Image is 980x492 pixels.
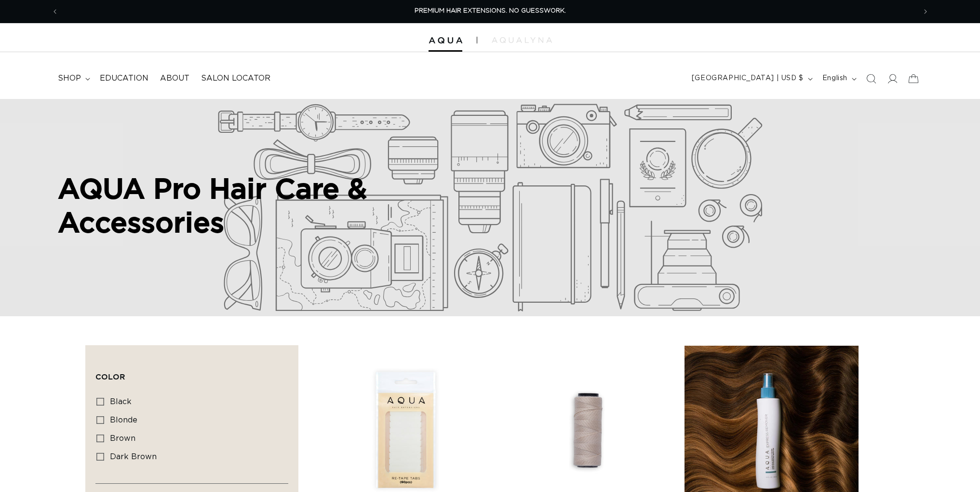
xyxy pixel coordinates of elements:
span: Salon Locator [201,73,270,84]
img: aqualyna.com [492,37,552,43]
span: PREMIUM HAIR EXTENSIONS. NO GUESSWORK. [415,8,566,14]
span: Color [95,372,125,381]
summary: shop [52,68,94,89]
span: [GEOGRAPHIC_DATA] | USD $ [692,73,804,84]
span: About [160,73,189,84]
span: Black [110,398,132,406]
span: English [822,73,847,84]
summary: Search [860,68,882,89]
button: [GEOGRAPHIC_DATA] | USD $ [686,70,817,88]
button: Next announcement [915,2,936,21]
span: Dark Brown [110,453,157,461]
span: Brown [110,435,135,442]
img: Aqua Hair Extensions [429,37,462,44]
button: English [817,70,860,88]
span: Blonde [110,416,137,424]
a: About [154,68,195,89]
a: Salon Locator [195,68,276,89]
a: Education [94,68,154,89]
summary: Color (0 selected) [95,355,288,390]
button: Previous announcement [44,2,66,21]
h2: AQUA Pro Hair Care & Accessories [58,171,424,239]
span: shop [58,73,81,84]
span: Education [100,73,148,84]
